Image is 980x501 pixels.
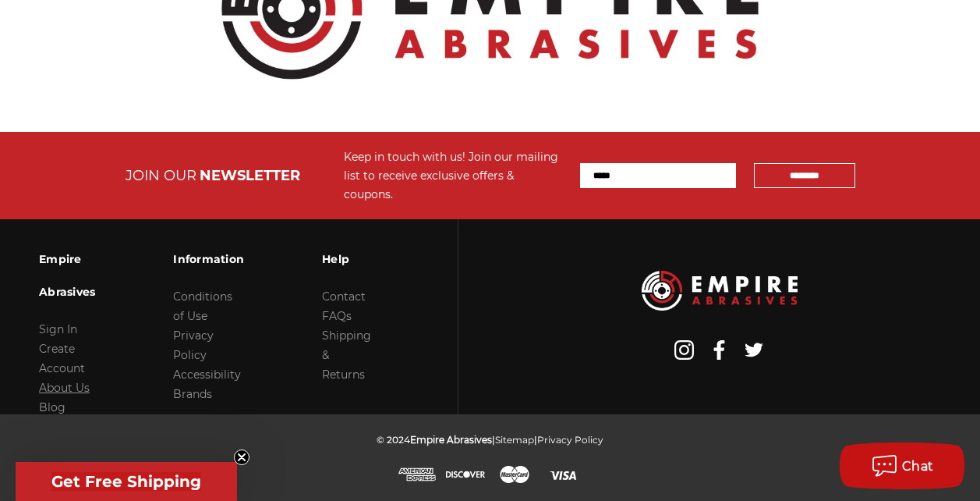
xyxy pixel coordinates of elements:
[39,243,95,308] h3: Empire Abrasives
[410,434,492,446] span: Empire Abrasives
[537,434,603,446] a: Privacy Policy
[126,167,196,184] span: JOIN OUR
[173,243,244,275] h3: Information
[322,290,366,304] a: Contact
[39,342,85,375] a: Create Account
[173,290,232,323] a: Conditions of Use
[234,449,249,465] button: Close teaser
[39,322,77,336] a: Sign In
[322,309,352,323] a: FAQs
[840,442,964,489] button: Chat
[200,167,300,184] span: NEWSLETTER
[344,147,564,204] div: Keep in touch with us! Join our mailing list to receive exclusive offers & coupons.
[51,472,201,491] span: Get Free Shipping
[16,462,237,501] div: Get Free ShippingClose teaser
[902,459,934,474] span: Chat
[377,430,603,449] p: © 2024 | |
[39,381,90,395] a: About Us
[39,400,65,414] a: Blog
[173,368,241,382] a: Accessibility
[495,434,534,446] a: Sitemap
[322,243,371,275] h3: Help
[173,329,214,362] a: Privacy Policy
[642,271,798,311] img: Empire Abrasives Logo Image
[173,387,212,401] a: Brands
[322,329,371,382] a: Shipping & Returns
